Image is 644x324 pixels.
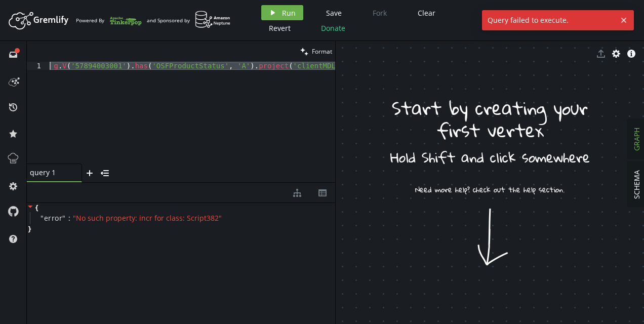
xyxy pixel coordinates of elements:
[62,213,66,223] span: "
[632,128,641,151] span: GRAPH
[41,213,44,223] span: "
[147,11,231,30] div: and Sponsored by
[282,8,296,18] span: Run
[482,10,616,30] span: Query failed to execute.
[318,5,349,20] button: Save
[410,5,443,20] button: Clear
[326,8,342,18] span: Save
[261,5,303,20] button: Run
[365,5,395,20] button: Fork
[27,224,31,233] span: }
[73,213,222,223] span: " No such property: incr for class: Script382 "
[418,8,435,18] span: Clear
[195,11,231,28] img: AWS Neptune
[68,214,70,223] span: :
[30,168,70,177] span: query 1
[27,62,48,70] div: 1
[321,23,345,33] span: Donate
[269,23,291,33] span: Revert
[76,12,142,29] div: Powered By
[632,170,641,199] span: SCHEMA
[373,8,387,18] span: Fork
[312,47,332,56] span: Format
[609,5,636,35] button: Sign In
[313,20,353,35] button: Donate
[44,214,63,223] span: error
[261,20,298,35] button: Revert
[35,203,38,212] span: {
[297,41,335,62] button: Format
